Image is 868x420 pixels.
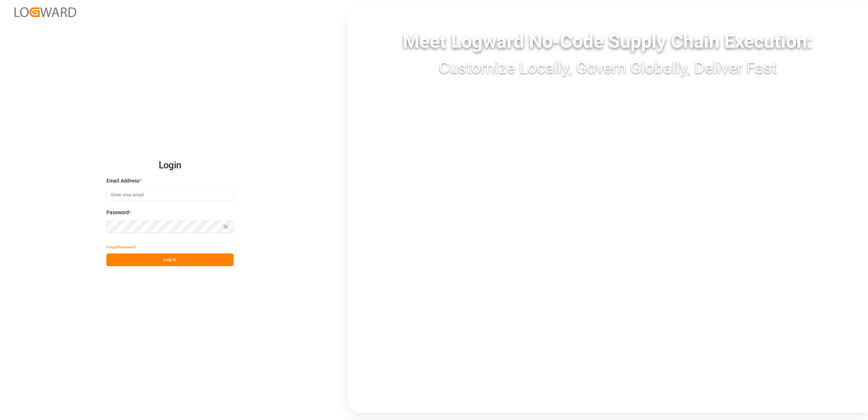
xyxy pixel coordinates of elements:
div: Meet Logward No-Code Supply Chain Execution: [347,27,868,56]
div: Customize Locally, Govern Globally, Deliver Fast [347,56,868,80]
span: Password [106,209,129,216]
h2: Login [106,154,234,177]
span: Email Address [106,177,139,185]
button: Forgot Password? [106,241,136,253]
input: Enter your email [106,188,234,201]
button: Log In [106,253,234,266]
img: Logward_new_orange.png [15,7,76,17]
